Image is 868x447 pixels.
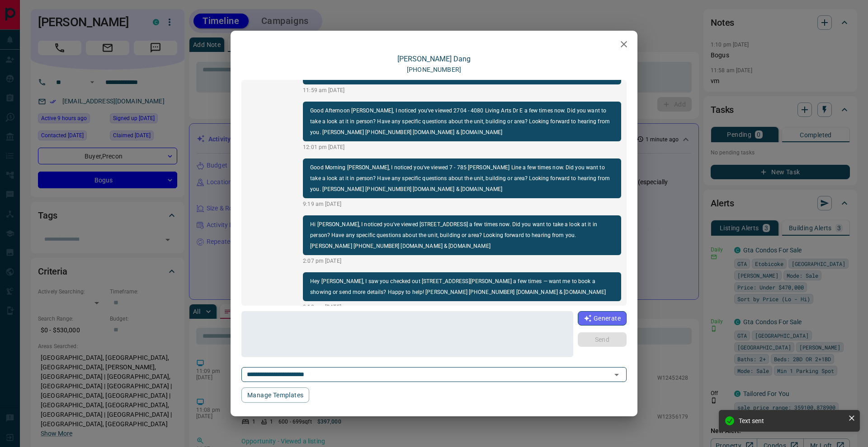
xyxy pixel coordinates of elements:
p: 9:19 am [DATE] [303,200,621,208]
p: 9:10 am [DATE] [303,303,621,311]
p: 12:01 pm [DATE] [303,143,621,151]
p: Good Morning [PERSON_NAME], I noticed you've viewed 7 - 785 [PERSON_NAME] Line a few times now. D... [310,162,614,195]
p: Hi [PERSON_NAME], I noticed you've viewed [STREET_ADDRESS] a few times now. Did you want to take ... [310,219,614,251]
button: Generate [578,311,627,326]
p: [PHONE_NUMBER] [407,65,461,74]
button: Manage Templates [241,387,309,403]
a: [PERSON_NAME] Dang [397,55,471,63]
p: 11:59 am [DATE] [303,86,621,94]
p: Hey [PERSON_NAME], I saw you checked out [STREET_ADDRESS][PERSON_NAME] a few times — want me to b... [310,276,614,298]
button: Open [610,368,623,381]
p: 2:07 pm [DATE] [303,257,621,265]
p: Good Afternoon [PERSON_NAME], I noticed you've viewed 2704 - 4080 Living Arts Dr E a few times no... [310,105,614,138]
div: Text sent [739,417,844,424]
